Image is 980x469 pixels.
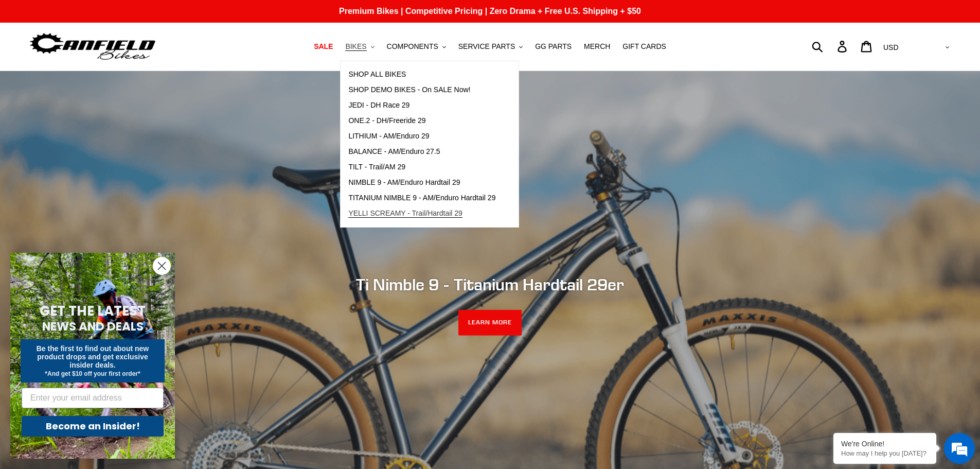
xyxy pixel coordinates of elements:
span: YELLI SCREAMY - Trail/Hardtail 29 [348,209,462,218]
span: BALANCE - AM/Enduro 27.5 [348,147,440,156]
button: COMPONENTS [382,40,451,54]
span: BIKES [345,42,366,51]
a: LEARN MORE [458,310,522,336]
span: Be the first to find out about new product drops and get exclusive insider deals. [37,344,149,369]
span: MERCH [584,42,610,51]
span: LITHIUM - AM/Enduro 29 [348,132,429,141]
button: Become an Insider! [22,416,164,437]
a: BALANCE - AM/Enduro 27.5 [341,144,503,160]
span: TITANIUM NIMBLE 9 - AM/Enduro Hardtail 29 [348,194,495,202]
a: SALE [309,40,338,54]
a: SHOP ALL BIKES [341,67,503,82]
p: How may I help you today? [841,449,929,457]
div: We're Online! [841,440,929,448]
span: ONE.2 - DH/Freeride 29 [348,116,425,125]
a: SHOP DEMO BIKES - On SALE Now! [341,82,503,98]
span: NIMBLE 9 - AM/Enduro Hardtail 29 [348,178,460,187]
a: ONE.2 - DH/Freeride 29 [341,113,503,129]
span: SERVICE PARTS [458,42,515,51]
input: Search [817,35,844,58]
span: GIFT CARDS [622,42,666,51]
h2: Ti Nimble 9 - Titanium Hardtail 29er [210,275,771,294]
a: YELLI SCREAMY - Trail/Hardtail 29 [341,206,503,221]
span: *And get $10 off your first order* [45,370,140,377]
a: LITHIUM - AM/Enduro 29 [341,129,503,144]
a: TITANIUM NIMBLE 9 - AM/Enduro Hardtail 29 [341,190,503,206]
a: JEDI - DH Race 29 [341,98,503,113]
span: SALE [314,42,333,51]
img: Canfield Bikes [28,30,157,63]
span: JEDI - DH Race 29 [348,101,409,110]
span: TILT - Trail/AM 29 [348,163,405,171]
a: NIMBLE 9 - AM/Enduro Hardtail 29 [341,175,503,190]
span: GG PARTS [535,42,572,51]
a: GG PARTS [530,40,577,54]
button: BIKES [340,40,379,54]
a: GIFT CARDS [617,40,671,54]
a: MERCH [579,40,615,54]
a: TILT - Trail/AM 29 [341,160,503,175]
span: SHOP DEMO BIKES - On SALE Now! [348,85,470,94]
button: SERVICE PARTS [453,40,528,54]
span: GET THE LATEST [40,302,146,320]
span: SHOP ALL BIKES [348,70,406,79]
button: Close dialog [153,257,171,275]
span: NEWS AND DEALS [42,318,144,335]
input: Enter your email address [22,388,164,408]
span: COMPONENTS [387,42,438,51]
